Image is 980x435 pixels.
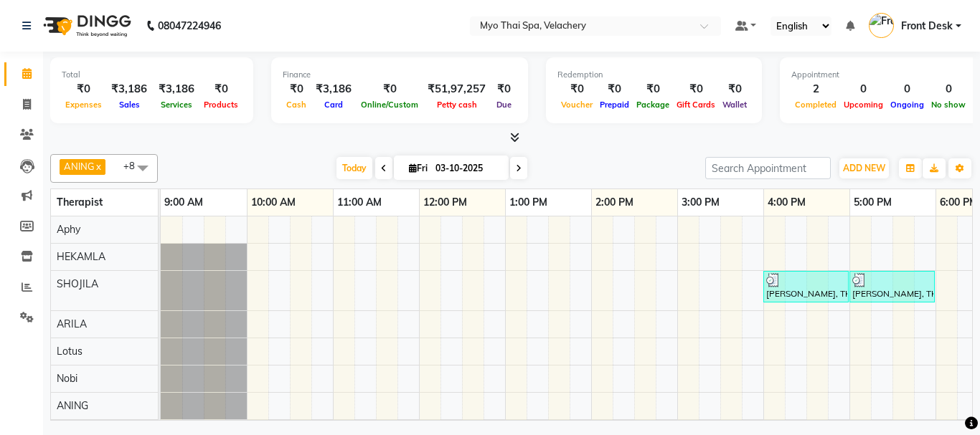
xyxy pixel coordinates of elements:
div: ₹0 [673,81,719,97]
span: Lotus [57,345,83,358]
div: ₹0 [719,81,750,97]
span: Voucher [557,100,596,110]
span: ARILA [57,317,87,330]
a: 5:00 PM [850,192,895,213]
span: Card [321,100,347,110]
span: Prepaid [596,100,633,110]
img: Front Desk [869,13,894,38]
span: Aphy [57,223,80,236]
span: Online/Custom [357,100,422,110]
div: 2 [791,81,840,97]
img: logo [37,6,135,46]
div: ₹0 [200,81,242,97]
span: SHOJILA [57,277,98,290]
div: Appointment [791,69,969,81]
a: 9:00 AM [161,192,207,213]
a: 3:00 PM [678,192,723,213]
div: [PERSON_NAME], TK01, 05:00 PM-06:00 PM, FOOT SPA 60 min [851,273,933,300]
div: ₹3,186 [105,81,153,97]
span: HEKAMLA [57,250,105,263]
span: Due [493,100,515,110]
div: ₹0 [62,81,105,97]
a: 2:00 PM [592,192,637,213]
a: 1:00 PM [506,192,551,213]
span: Today [336,157,372,179]
div: 0 [840,81,887,97]
span: ANING [57,399,88,412]
span: Petty cash [433,100,481,110]
span: Products [200,100,242,110]
div: ₹0 [596,81,633,97]
a: 11:00 AM [334,192,385,213]
span: Wallet [719,100,750,110]
a: x [95,161,101,172]
span: Nobi [57,372,77,385]
span: No show [928,100,969,110]
a: 12:00 PM [420,192,471,213]
span: Sales [116,100,143,110]
span: Services [157,100,196,110]
span: Ongoing [887,100,928,110]
span: ADD NEW [843,163,885,173]
a: 10:00 AM [248,192,299,213]
div: ₹3,186 [310,81,357,97]
div: [PERSON_NAME], TK01, 04:00 PM-05:00 PM, FOOT SPA 60 min [765,273,847,300]
div: Total [62,69,242,81]
div: ₹0 [491,81,517,97]
span: Cash [283,100,310,110]
button: ADD NEW [839,158,889,178]
span: Front Desk [901,19,953,34]
input: 2025-10-03 [431,158,503,179]
div: ₹0 [283,81,310,97]
input: Search Appointment [705,157,831,179]
div: 0 [887,81,928,97]
div: Redemption [557,69,750,81]
div: 0 [928,81,969,97]
span: Gift Cards [673,100,719,110]
span: Expenses [62,100,105,110]
span: Therapist [57,196,103,209]
div: ₹51,97,257 [422,81,491,97]
span: Completed [791,100,840,110]
div: Finance [283,69,517,81]
span: Package [633,100,673,110]
div: ₹0 [357,81,422,97]
span: Fri [405,163,431,173]
div: ₹0 [557,81,596,97]
span: +8 [123,160,146,171]
b: 08047224946 [158,6,221,46]
a: 4:00 PM [764,192,809,213]
div: ₹0 [633,81,673,97]
span: Upcoming [840,100,887,110]
span: ANING [64,161,95,172]
div: ₹3,186 [153,81,200,97]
